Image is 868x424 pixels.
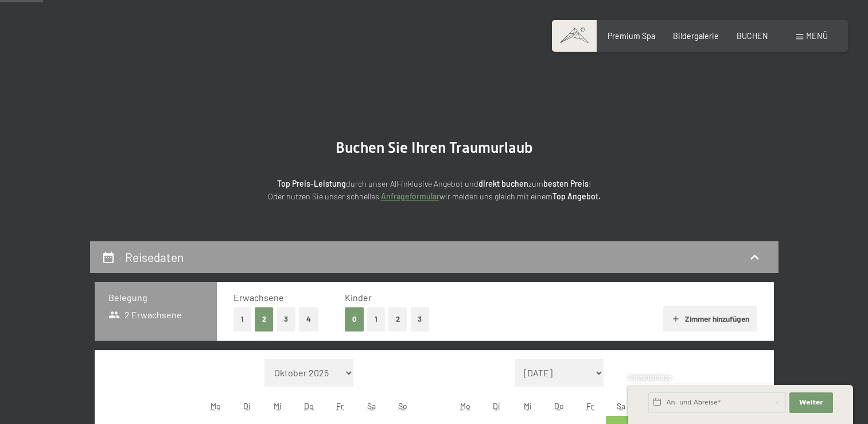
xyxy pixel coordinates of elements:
[478,179,528,188] strong: direkt buchen
[255,307,274,331] button: 2
[233,307,251,331] button: 1
[381,191,439,201] a: Anfrageformular
[345,292,372,303] span: Kinder
[304,401,314,411] abbr: Donnerstag
[663,306,757,332] button: Zimmer hinzufügen
[554,401,564,411] abbr: Donnerstag
[799,398,823,407] span: Weiter
[493,401,500,411] abbr: Dienstag
[336,139,533,156] span: Buchen Sie Ihren Traumurlaub
[108,309,182,321] span: 2 Erwachsene
[277,307,296,331] button: 3
[806,31,828,41] span: Menü
[628,373,671,381] span: Schnellanfrage
[617,401,625,411] abbr: Samstag
[737,31,768,41] a: BUCHEN
[299,307,318,331] button: 4
[388,307,407,331] button: 2
[274,401,282,411] abbr: Mittwoch
[398,401,407,411] abbr: Sonntag
[411,307,430,331] button: 3
[543,179,589,188] strong: besten Preis
[336,401,344,411] abbr: Freitag
[243,401,251,411] abbr: Dienstag
[673,31,719,41] a: Bildergalerie
[233,292,284,303] span: Erwachsene
[367,307,385,331] button: 1
[345,307,364,331] button: 0
[211,401,221,411] abbr: Montag
[789,392,833,413] button: Weiter
[182,178,687,203] p: durch unser All-inklusive Angebot und zum ! Oder nutzen Sie unser schnelles wir melden uns gleich...
[608,31,655,41] a: Premium Spa
[586,401,594,411] abbr: Freitag
[277,179,346,188] strong: Top Preis-Leistung
[552,191,601,201] strong: Top Angebot.
[524,401,532,411] abbr: Mittwoch
[367,401,376,411] abbr: Samstag
[108,291,203,304] h3: Belegung
[460,401,470,411] abbr: Montag
[125,250,184,264] h2: Reisedaten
